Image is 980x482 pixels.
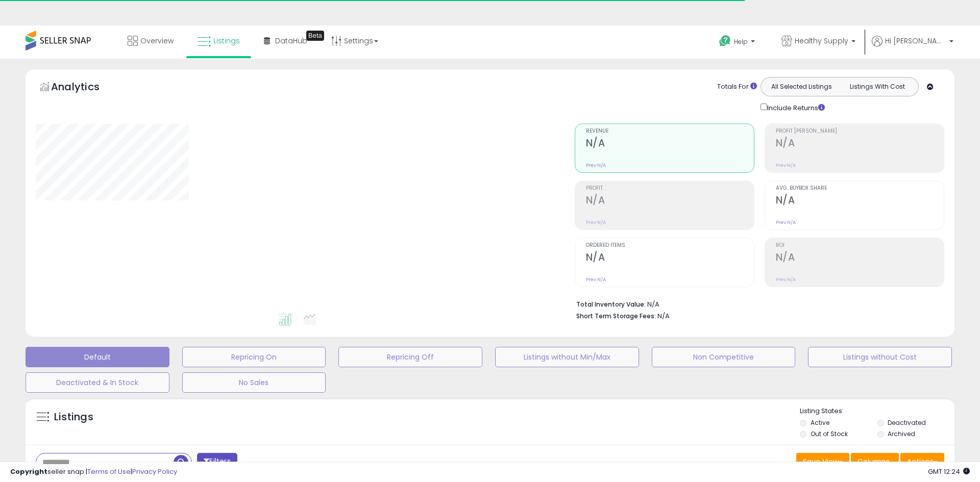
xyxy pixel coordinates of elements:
small: Prev: N/A [776,276,796,283]
button: Default [26,347,169,367]
span: N/A [657,311,670,321]
button: No Sales [182,372,326,393]
a: Settings [324,26,386,56]
h5: Analytics [51,80,119,96]
b: Total Inventory Value: [576,300,646,309]
a: Healthy Supply [774,26,863,59]
small: Prev: N/A [586,276,606,283]
span: ROI [776,243,944,248]
button: Listings With Cost [839,80,915,93]
a: DataHub [256,26,315,56]
span: DataHub [275,36,307,46]
h2: N/A [776,137,944,151]
button: Repricing On [182,347,326,367]
h2: N/A [586,194,754,208]
small: Prev: N/A [586,162,606,168]
h2: N/A [776,251,944,265]
h2: N/A [586,251,754,265]
button: Non Competitive [652,347,796,367]
i: Get Help [719,35,731,47]
div: seller snap | | [10,467,177,477]
small: Prev: N/A [776,162,796,168]
h2: N/A [586,137,754,151]
button: Listings without Cost [808,347,952,367]
span: Profit [586,186,754,191]
div: Tooltip anchor [306,31,324,41]
span: Help [734,37,748,46]
span: Profit [PERSON_NAME] [776,129,944,134]
span: Listings [213,36,240,46]
a: Hi [PERSON_NAME] [872,36,953,59]
span: Ordered Items [586,243,754,248]
span: Avg. Buybox Share [776,186,944,191]
li: N/A [576,297,937,310]
h2: N/A [776,194,944,208]
a: Listings [190,26,248,56]
div: Totals For [717,82,757,92]
small: Prev: N/A [776,219,796,225]
b: Short Term Storage Fees: [576,312,656,320]
strong: Copyright [10,467,47,476]
button: Deactivated & In Stock [26,372,169,393]
a: Overview [120,26,181,56]
button: All Selected Listings [764,80,840,93]
span: Revenue [586,129,754,134]
span: Hi [PERSON_NAME] [885,36,946,46]
span: Overview [140,36,174,46]
span: Healthy Supply [795,36,848,46]
button: Repricing Off [338,347,482,367]
small: Prev: N/A [586,219,606,225]
button: Listings without Min/Max [495,347,639,367]
a: Help [711,27,765,59]
div: Include Returns [753,102,837,113]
